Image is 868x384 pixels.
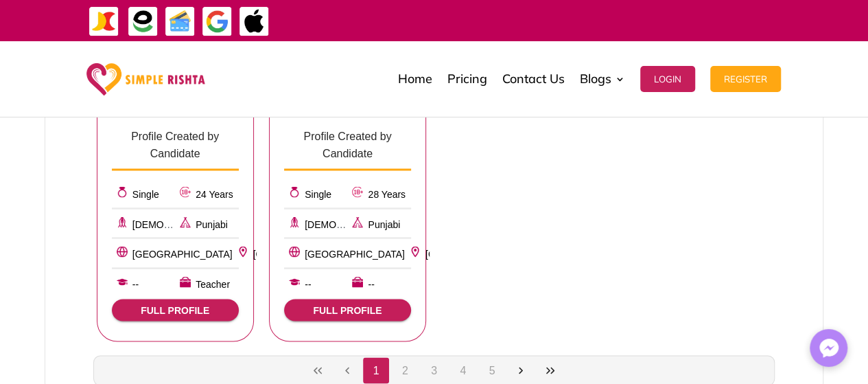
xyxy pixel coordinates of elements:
[398,45,432,113] a: Home
[363,357,389,383] button: Page 1
[640,66,695,92] button: Login
[710,66,781,92] button: Register
[815,335,843,362] img: Messenger
[295,304,400,315] span: FULL PROFILE
[89,6,119,37] img: JazzCash-icon
[132,218,240,229] span: [DEMOGRAPHIC_DATA]
[502,45,565,113] a: Contact Us
[305,276,311,293] span: --
[537,357,563,383] button: Last Page
[284,299,411,321] button: FULL PROFILE
[196,218,228,229] span: Punjabi
[123,304,228,315] span: FULL PROFILE
[447,45,487,113] a: Pricing
[132,248,233,259] span: [GEOGRAPHIC_DATA]
[131,131,219,159] span: Profile Created by Candidate
[132,188,159,199] span: Single
[196,188,233,199] span: 24 Years
[710,45,781,113] a: Register
[253,248,353,259] span: [GEOGRAPHIC_DATA]
[305,218,412,229] span: [DEMOGRAPHIC_DATA]
[600,8,629,32] strong: جاز کیش
[202,6,233,37] img: GooglePay-icon
[368,276,374,293] span: --
[368,188,406,199] span: 28 Years
[580,45,625,113] a: Blogs
[392,357,418,383] button: Page 2
[567,8,597,32] strong: ایزی پیسہ
[425,248,526,259] span: [GEOGRAPHIC_DATA]
[305,188,331,199] span: Single
[421,357,447,383] button: Page 3
[239,6,270,37] img: ApplePay-icon
[132,276,139,293] span: --
[640,45,695,113] a: Login
[450,357,476,383] button: Page 4
[303,131,391,159] span: Profile Created by Candidate
[368,218,400,229] span: Punjabi
[196,276,230,293] span: Teacher
[305,248,405,259] span: [GEOGRAPHIC_DATA]
[128,6,159,37] img: EasyPaisa-icon
[479,357,505,383] button: Page 5
[508,357,534,383] button: Next Page
[112,299,239,321] button: FULL PROFILE
[165,6,196,37] img: Credit Cards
